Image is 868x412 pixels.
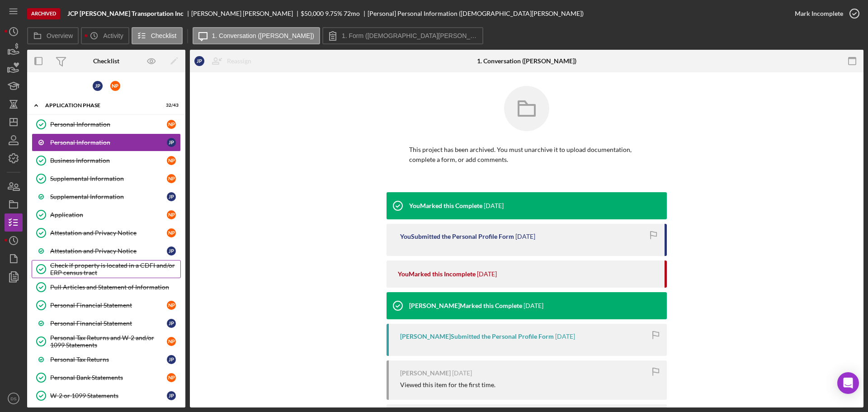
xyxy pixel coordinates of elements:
[50,193,167,200] div: Supplemental Information
[27,8,60,19] div: Archived
[50,175,167,182] div: Supplemental Information
[555,333,575,340] time: 2024-06-25 16:53
[50,302,167,309] div: Personal Financial Statement
[50,247,167,255] div: Attestation and Privacy Notice
[32,224,181,242] a: Attestation and Privacy NoticeNP
[32,296,181,314] a: Personal Financial StatementNP
[32,188,181,206] a: Supplemental InformationJP
[167,319,176,328] div: J P
[32,152,181,170] a: Business InformationNP
[47,32,73,39] label: Overview
[167,174,176,183] div: N P
[167,337,176,346] div: N P
[50,262,180,276] div: Check if property is located in a CDFI and/or ERP census tract
[167,192,176,201] div: J P
[409,202,482,209] div: You Marked this Complete
[167,156,176,165] div: N P
[795,5,843,23] div: Mark Incomplete
[167,373,176,382] div: N P
[167,228,176,237] div: N P
[515,233,535,240] time: 2025-01-29 18:31
[193,27,320,44] button: 1. Conversation ([PERSON_NAME])
[342,32,477,39] label: 1. Form ([DEMOGRAPHIC_DATA][PERSON_NAME])
[400,381,495,388] div: Viewed this item for the first time.
[167,355,176,364] div: J P
[212,32,314,39] label: 1. Conversation ([PERSON_NAME])
[32,278,181,296] a: Pull Articles and Statement of Information
[398,270,476,278] div: You Marked this Incomplete
[194,56,204,66] div: J P
[409,302,522,309] div: [PERSON_NAME] Marked this Complete
[524,302,543,309] time: 2024-06-25 16:54
[32,115,181,133] a: Personal InformationNP
[400,369,451,377] div: [PERSON_NAME]
[325,10,342,17] div: 9.75 %
[50,320,167,327] div: Personal Financial Statement
[32,332,181,350] a: Personal Tax Returns and W-2 and/or 1099 StatementsNP
[50,392,167,399] div: W-2 or 1099 Statements
[322,27,483,44] button: 1. Form ([DEMOGRAPHIC_DATA][PERSON_NAME])
[10,396,16,401] text: DS
[32,133,181,152] a: Personal InformationJP
[191,10,301,17] div: [PERSON_NAME] [PERSON_NAME]
[301,10,324,17] div: $50,000
[162,103,179,108] div: 32 / 43
[167,301,176,310] div: N P
[50,284,180,291] div: Pull Articles and Statement of Information
[32,260,181,278] a: Check if property is located in a CDFI and/or ERP census tract
[167,138,176,147] div: J P
[110,81,120,91] div: N P
[400,233,514,240] div: You Submitted the Personal Profile Form
[344,10,360,17] div: 72 mo
[50,356,167,363] div: Personal Tax Returns
[190,52,260,70] button: JPReassign
[484,202,504,209] time: 2025-01-29 18:31
[50,334,167,349] div: Personal Tax Returns and W-2 and/or 1099 Statements
[32,242,181,260] a: Attestation and Privacy NoticeJP
[32,170,181,188] a: Supplemental InformationNP
[81,27,129,44] button: Activity
[151,32,177,39] label: Checklist
[167,391,176,400] div: J P
[27,27,79,44] button: Overview
[93,81,103,91] div: J P
[477,57,576,65] div: 1. Conversation ([PERSON_NAME])
[368,10,584,17] div: [Personal] Personal Information ([DEMOGRAPHIC_DATA][PERSON_NAME])
[227,52,251,70] div: Reassign
[477,270,497,278] time: 2025-01-29 18:30
[32,387,181,405] a: W-2 or 1099 StatementsJP
[837,372,859,394] div: Open Intercom Messenger
[132,27,183,44] button: Checklist
[167,246,176,256] div: J P
[50,229,167,237] div: Attestation and Privacy Notice
[32,314,181,332] a: Personal Financial StatementJP
[32,350,181,369] a: Personal Tax ReturnsJP
[32,206,181,224] a: ApplicationNP
[786,5,863,23] button: Mark Incomplete
[400,333,554,340] div: [PERSON_NAME] Submitted the Personal Profile Form
[50,121,167,128] div: Personal Information
[93,57,119,65] div: Checklist
[167,120,176,129] div: N P
[167,210,176,219] div: N P
[50,211,167,218] div: Application
[103,32,123,39] label: Activity
[50,157,167,164] div: Business Information
[32,369,181,387] a: Personal Bank StatementsNP
[45,103,156,108] div: Application Phase
[409,145,644,165] p: This project has been archived. You must unarchive it to upload documentation, complete a form, o...
[452,369,472,377] time: 2024-06-04 02:41
[67,10,184,17] b: JCP [PERSON_NAME] Transportation Inc
[5,389,23,407] button: DS
[50,139,167,146] div: Personal Information
[50,374,167,381] div: Personal Bank Statements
